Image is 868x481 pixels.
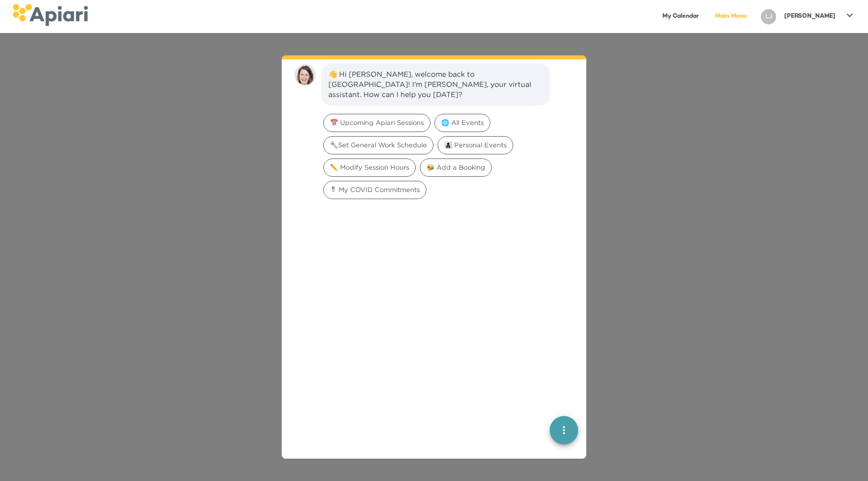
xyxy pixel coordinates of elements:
[324,140,433,150] span: 🔧Set General Work Schedule
[12,4,88,26] img: logo
[435,118,490,127] span: 🌐 All Events
[323,158,416,177] div: ✏️ Modify Session Hours
[761,9,776,24] div: LJ
[324,185,426,195] span: 🎖 My COVID Commitments
[294,63,316,86] img: amy.37686e0395c82528988e.png
[420,158,492,177] div: 🐝 Add a Booking
[550,416,578,444] button: quick menu
[324,163,415,172] span: ✏️ Modify Session Hours
[323,114,430,132] div: 📅 Upcoming Apiari Sessions
[435,114,490,132] div: 🌐 All Events
[438,140,513,150] span: 👩‍👧‍👦 Personal Events
[420,163,491,172] span: 🐝 Add a Booking
[328,69,543,100] div: 👋 Hi [PERSON_NAME], welcome back to [GEOGRAPHIC_DATA]! I'm [PERSON_NAME], your virtual assistant....
[709,6,753,27] a: Main Menu
[656,6,705,27] a: My Calendar
[784,12,836,21] p: [PERSON_NAME]
[323,181,426,199] div: 🎖 My COVID Commitments
[438,136,513,154] div: 👩‍👧‍👦 Personal Events
[323,136,433,154] div: 🔧Set General Work Schedule
[324,118,430,127] span: 📅 Upcoming Apiari Sessions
